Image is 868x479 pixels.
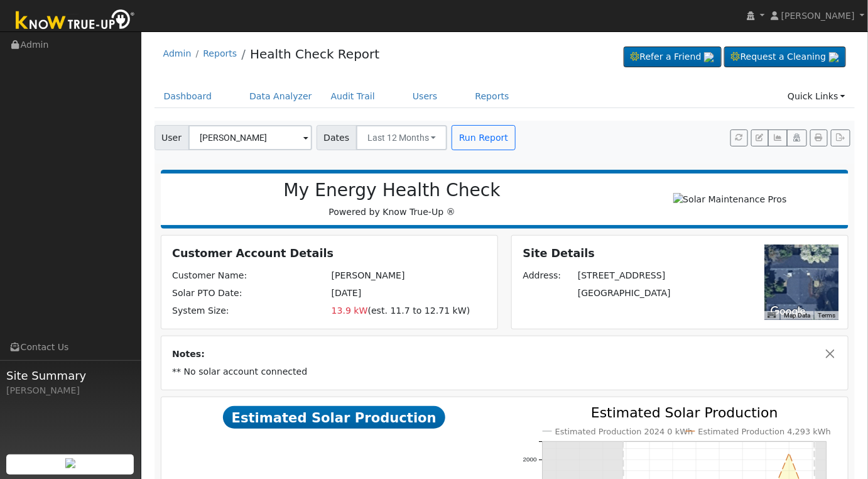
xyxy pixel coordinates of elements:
td: [DATE] [329,285,489,302]
text: Estimated Solar Production [591,405,778,421]
a: Admin [163,48,192,58]
text: Estimated Production 4,293 kWh [698,427,832,436]
text: Estimated Production 2024 0 kWh [555,427,693,436]
a: Open this area in Google Maps (opens a new window) [768,304,809,320]
input: Select a User [188,125,312,150]
button: Close [824,348,837,361]
img: Google [768,304,809,320]
td: [STREET_ADDRESS] [576,267,702,285]
button: Last 12 Months [356,125,448,150]
td: [GEOGRAPHIC_DATA] [576,285,702,302]
button: Map Data [784,311,810,320]
td: Customer Name: [170,267,330,285]
button: Multi-Series Graph [768,129,788,147]
span: Dates [317,125,357,150]
a: Users [403,85,447,108]
div: Powered by Know True-Up ® [167,180,617,219]
a: Data Analyzer [240,85,322,108]
a: Request a Cleaning [724,47,846,68]
span: 13.9 kW [332,306,368,316]
text: 2000 [523,456,538,463]
img: retrieve [829,52,839,62]
a: Dashboard [155,85,222,108]
circle: onclick="" [787,451,792,456]
a: Terms [818,312,835,319]
img: Know True-Up [9,7,141,35]
button: Export Interval Data [831,129,850,147]
span: [PERSON_NAME] [781,11,855,21]
span: Estimated Solar Production [223,406,445,429]
button: Refresh [730,129,748,147]
button: Keyboard shortcuts [768,311,776,320]
span: ) [467,306,470,316]
a: Refer a Friend [624,47,722,68]
span: est. 11.7 to 12.71 kW [371,306,467,316]
h2: My Energy Health Check [173,180,610,201]
a: Health Check Report [250,47,379,62]
img: retrieve [704,52,714,62]
div: [PERSON_NAME] [6,384,134,397]
td: ** No solar account connected [170,363,840,380]
strong: Notes: [172,349,205,359]
td: System Size: [170,302,330,320]
button: Print [810,129,828,147]
a: Quick Links [778,85,855,108]
td: Solar PTO Date: [170,285,330,302]
button: Edit User [751,129,769,147]
span: User [155,125,189,150]
button: Run Report [452,125,515,150]
td: [PERSON_NAME] [329,267,489,285]
a: Audit Trail [322,85,384,108]
a: Reports [203,48,237,58]
a: Reports [466,85,519,108]
img: Solar Maintenance Pros [668,188,792,211]
span: Site Summary [6,367,134,384]
strong: Customer Account Details [172,247,334,260]
td: Address: [521,267,575,285]
img: retrieve [65,458,75,468]
span: ( [368,306,372,316]
button: Login As - disabled [787,129,806,147]
strong: Site Details [523,247,595,260]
